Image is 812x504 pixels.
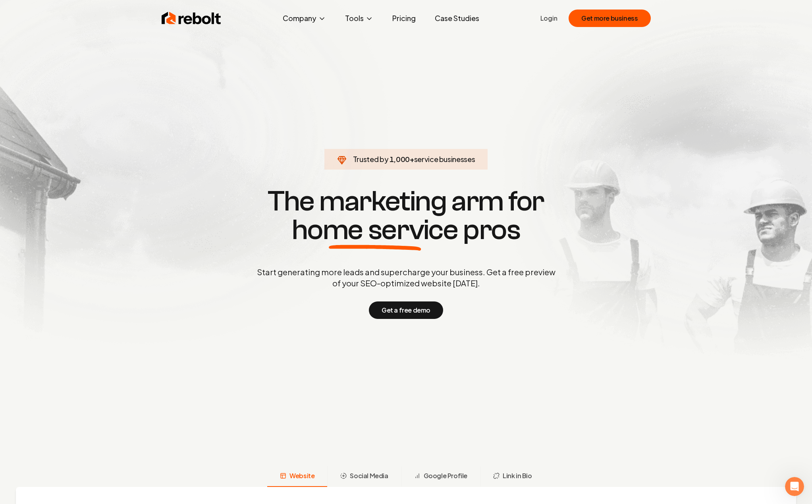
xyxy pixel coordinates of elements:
button: Tools [339,10,380,26]
h1: The marketing arm for pros [216,187,597,244]
a: Case Studies [428,10,486,26]
span: home service [292,216,458,244]
span: Website [289,471,314,481]
iframe: Intercom live chat [785,477,804,496]
span: Google Profile [424,471,467,481]
button: Company [276,10,332,26]
a: Login [540,14,557,23]
button: Get a free demo [369,301,443,319]
span: + [410,154,414,164]
span: Social Media [350,471,388,481]
button: Get more business [569,10,650,27]
span: 1,000 [390,154,410,165]
span: Trusted by [353,154,388,164]
button: Link in Bio [480,466,545,487]
button: Google Profile [401,466,480,487]
a: Pricing [386,10,422,26]
span: service businesses [414,154,475,164]
span: Link in Bio [503,471,532,481]
p: Start generating more leads and supercharge your business. Get a free preview of your SEO-optimiz... [255,266,557,289]
button: Social Media [327,466,401,487]
button: Website [267,466,327,487]
img: Rebolt Logo [162,10,221,26]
